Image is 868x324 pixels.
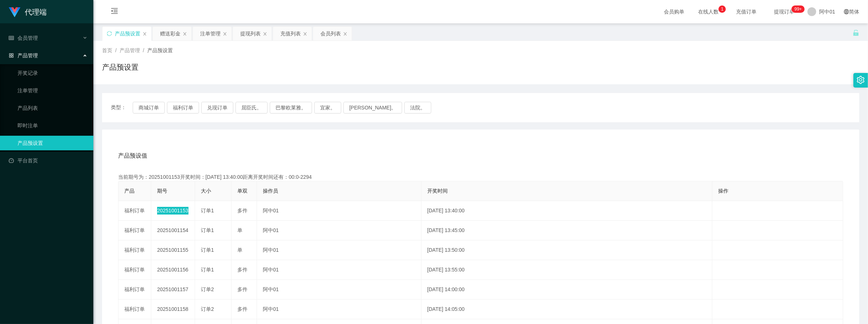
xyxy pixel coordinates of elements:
div: 会员列表 [320,27,341,40]
span: 产品 [124,188,135,194]
a: 开奖记录 [17,66,87,80]
button: [PERSON_NAME]。 [343,102,402,113]
button: 巴黎欧莱雅。 [270,102,312,113]
span: 单 [237,247,242,253]
span: 订单2 [201,306,214,312]
button: 福利订单 [167,102,199,113]
font: 充值订单 [736,9,756,15]
i: 图标： 关闭 [143,32,147,36]
i: 图标： 关闭 [183,32,187,36]
span: 产品预设值 [118,151,147,160]
td: 阿中01 [257,201,421,221]
span: 类型： [111,102,133,113]
td: [DATE] 14:00:00 [421,280,712,300]
i: 图标： menu-fold [102,0,127,24]
td: 阿中01 [257,300,421,319]
div: 充值列表 [280,27,301,40]
i: 图标： AppStore-O [9,53,14,58]
div: 赠送彩金 [160,27,180,40]
td: 福利订单 [118,260,151,280]
span: 多件 [237,267,248,273]
div: 产品预设置 [115,27,140,40]
span: 订单1 [201,247,214,253]
button: 法院。 [404,102,431,113]
td: 20251001154 [151,221,195,240]
h1: 产品预设置 [102,62,139,73]
a: 代理端 [9,9,47,15]
td: [DATE] 13:50:00 [421,240,712,260]
i: 图标： table [9,35,14,40]
span: 大小 [201,188,211,194]
td: [DATE] 13:55:00 [421,260,712,280]
i: 图标： 关闭 [303,32,307,36]
td: 20251001157 [151,280,195,300]
i: 图标： 同步 [107,31,112,36]
td: 福利订单 [118,280,151,300]
span: 订单2 [201,286,214,292]
span: 首页 [102,47,112,53]
td: [DATE] 13:40:00 [421,201,712,221]
a: 注单管理 [17,83,87,98]
i: 图标： 关闭 [263,32,267,36]
td: 福利订单 [118,300,151,319]
a: 产品列表 [17,101,87,115]
span: 多件 [237,208,248,213]
a: 产品预设置 [17,136,87,150]
td: 福利订单 [118,221,151,240]
font: 会员管理 [17,35,38,41]
span: 期号 [157,188,167,194]
td: 20251001156 [151,260,195,280]
span: 订单1 [201,267,214,273]
span: 多件 [237,306,248,312]
td: 20251001153 [151,201,195,221]
i: 图标： 解锁 [853,30,859,36]
font: 提现订单 [774,9,794,15]
span: / [143,47,144,53]
h1: 代理端 [25,0,47,24]
div: 当前期号为：20251001153开奖时间：[DATE] 13:40:00距离开奖时间还有：00:0-2294 [118,173,843,181]
span: 产品管理 [120,47,140,53]
i: 图标： 设置 [857,76,865,84]
td: 阿中01 [257,221,421,240]
span: 单双 [237,188,248,194]
button: 宜家。 [314,102,341,113]
span: 开奖时间 [427,188,448,194]
i: 图标： global [844,9,849,14]
td: 阿中01 [257,240,421,260]
font: 产品管理 [17,53,38,58]
td: 福利订单 [118,240,151,260]
a: 图标： 仪表板平台首页 [9,153,87,168]
i: 图标： 关闭 [223,32,227,36]
div: 提现列表 [240,27,261,40]
td: [DATE] 14:05:00 [421,300,712,319]
span: 多件 [237,286,248,292]
span: 产品预设置 [147,47,173,53]
span: 操作 [718,188,728,194]
sup: 1210 [791,5,805,13]
td: 20251001158 [151,300,195,319]
font: 简体 [849,9,859,15]
img: logo.9652507e.png [9,7,20,18]
span: 单 [237,227,242,233]
td: 福利订单 [118,201,151,221]
span: 操作员 [263,188,278,194]
td: 阿中01 [257,260,421,280]
button: 兑现订单 [201,102,233,113]
span: 订单1 [201,208,214,213]
font: 在线人数 [698,9,719,15]
span: / [115,47,117,53]
div: 注单管理 [200,27,221,40]
a: 即时注单 [17,118,87,133]
button: 屈臣氏。 [236,102,268,113]
button: 商城订单 [133,102,165,113]
i: 图标： 关闭 [343,32,347,36]
span: 订单1 [201,227,214,233]
p: 1 [721,5,724,13]
td: 阿中01 [257,280,421,300]
td: 20251001155 [151,240,195,260]
td: [DATE] 13:45:00 [421,221,712,240]
sup: 1 [719,5,726,13]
